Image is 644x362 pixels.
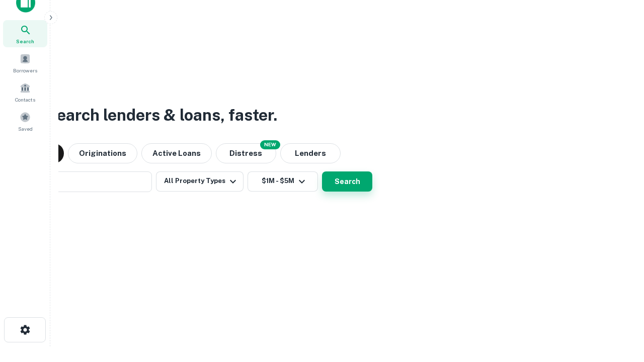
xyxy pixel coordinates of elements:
[594,282,644,330] iframe: Chat Widget
[3,108,47,135] a: Saved
[15,96,35,104] span: Contacts
[260,140,280,149] div: NEW
[141,143,212,163] button: Active Loans
[18,125,33,133] span: Saved
[16,37,34,45] span: Search
[322,171,372,192] button: Search
[68,143,137,163] button: Originations
[248,171,318,192] button: $1M - $5M
[3,49,47,76] a: Borrowers
[3,78,47,106] a: Contacts
[3,20,47,47] a: Search
[156,171,244,192] button: All Property Types
[216,143,276,163] button: Search distressed loans with lien and other non-mortgage details.
[13,66,37,74] span: Borrowers
[280,143,341,163] button: Lenders
[46,103,277,127] h3: Search lenders & loans, faster.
